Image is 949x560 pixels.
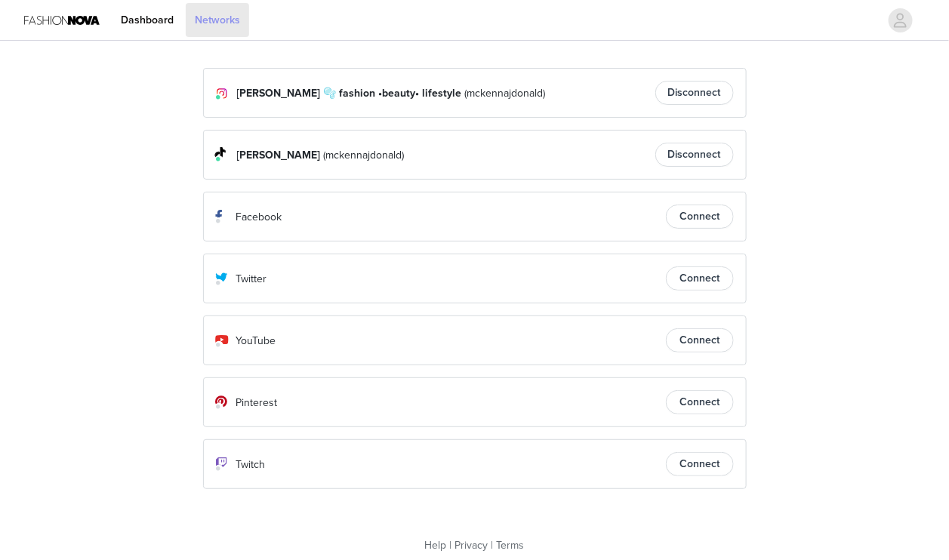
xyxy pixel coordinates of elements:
a: Help [425,539,447,552]
button: Disconnect [655,143,734,167]
a: Privacy [455,539,488,552]
span: | [450,539,452,552]
p: Twitter [236,271,267,287]
button: Connect [666,266,734,291]
p: Pinterest [236,395,278,411]
button: Connect [666,452,734,476]
span: [PERSON_NAME] 🫧 fashion •beauty• lifestyle [237,85,462,101]
span: (mckennajdonald) [324,147,405,163]
img: Instagram Icon [216,88,228,100]
a: Dashboard [112,3,183,37]
button: Connect [666,390,734,414]
span: [PERSON_NAME] [237,147,321,163]
span: | [491,539,494,552]
a: Terms [497,539,525,552]
p: YouTube [236,333,276,349]
p: Facebook [236,209,282,225]
button: Connect [666,205,734,229]
span: (mckennajdonald) [465,85,546,101]
button: Connect [666,328,734,352]
p: Twitch [236,457,266,472]
img: Fashion Nova Logo [24,3,100,37]
button: Disconnect [655,81,734,105]
a: Networks [186,3,249,37]
div: avatar [893,8,907,32]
